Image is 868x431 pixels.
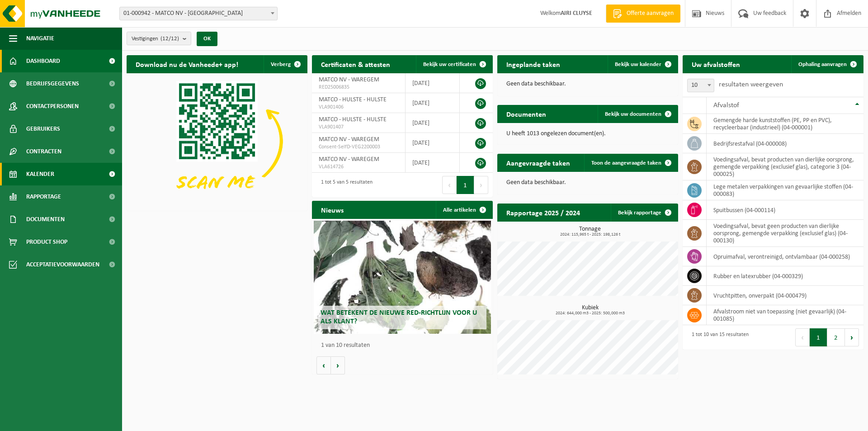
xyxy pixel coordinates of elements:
span: Verberg [271,62,291,67]
td: bedrijfsrestafval (04-000008) [707,134,863,153]
a: Ophaling aanvragen [791,55,863,73]
td: vruchtpitten, onverpakt (04-000479) [707,286,863,305]
span: 01-000942 - MATCO NV - WAREGEM [119,7,278,20]
td: [DATE] [406,133,460,153]
span: Consent-SelfD-VEG2200003 [319,143,398,151]
span: Bekijk uw documenten [605,111,661,117]
h2: Uw afvalstoffen [683,55,749,73]
span: Bekijk uw certificaten [423,62,476,67]
span: Kalender [26,163,54,185]
span: Bedrijfsgegevens [26,72,79,95]
p: U heeft 1013 ongelezen document(en). [506,131,669,137]
span: 2024: 115,965 t - 2025: 198,126 t [502,232,678,237]
span: VLA901407 [319,123,398,131]
button: Vestigingen(12/12) [127,32,191,45]
td: voedingsafval, bevat geen producten van dierlijke oorsprong, gemengde verpakking (exclusief glas)... [707,220,863,247]
h2: Documenten [497,105,555,123]
h2: Aangevraagde taken [497,154,579,171]
span: Offerte aanvragen [624,9,676,18]
button: OK [197,32,217,46]
td: rubber en latexrubber (04-000329) [707,266,863,286]
span: MATCO - HULSTE - HULSTE [319,116,387,123]
span: Vestigingen [132,32,179,46]
span: Gebruikers [26,118,60,140]
h3: Tonnage [502,226,678,237]
h2: Rapportage 2025 / 2024 [497,204,589,221]
p: Geen data beschikbaar. [506,81,669,87]
button: Vorige [316,356,331,374]
span: Afvalstof [713,102,739,109]
h3: Kubiek [502,305,678,316]
span: Navigatie [26,27,54,50]
strong: AIRI CLUYSE [561,10,592,17]
span: 10 [688,79,714,92]
a: Bekijk uw documenten [598,105,677,123]
div: 1 tot 5 van 5 resultaten [316,175,373,195]
a: Bekijk rapportage [611,204,677,222]
label: resultaten weergeven [719,81,783,88]
span: MATCO - HULSTE - HULSTE [319,96,387,103]
button: Next [845,328,859,346]
span: VLA614726 [319,163,398,171]
span: Documenten [26,208,65,231]
span: VLA901406 [319,104,398,111]
td: afvalstroom niet van toepassing (niet gevaarlijk) (04-001085) [707,305,863,325]
span: Acceptatievoorwaarden [26,253,99,276]
span: Bekijk uw kalender [615,62,661,67]
td: spuitbussen (04-000114) [707,200,863,220]
span: Contactpersonen [26,95,79,118]
span: Dashboard [26,50,60,72]
span: Contracten [26,140,61,163]
img: Download de VHEPlus App [127,73,307,209]
p: Geen data beschikbaar. [506,180,669,186]
td: [DATE] [406,93,460,113]
span: Ophaling aanvragen [798,62,847,67]
a: Bekijk uw certificaten [416,55,492,73]
h2: Download nu de Vanheede+ app! [127,55,247,73]
button: Previous [795,328,810,346]
a: Bekijk uw kalender [608,55,677,73]
a: Alle artikelen [436,201,492,219]
td: [DATE] [406,73,460,93]
span: Wat betekent de nieuwe RED-richtlijn voor u als klant? [321,309,477,325]
button: 2 [827,328,845,346]
button: Next [474,176,488,194]
td: [DATE] [406,153,460,173]
span: 2024: 644,000 m3 - 2025: 500,000 m3 [502,311,678,316]
button: 1 [810,328,827,346]
span: MATCO NV - WAREGEM [319,136,379,143]
span: Rapportage [26,185,61,208]
button: Volgende [331,356,345,374]
span: Toon de aangevraagde taken [591,160,661,166]
button: Previous [442,176,457,194]
span: Product Shop [26,231,67,253]
td: opruimafval, verontreinigd, ontvlambaar (04-000258) [707,247,863,266]
a: Toon de aangevraagde taken [584,154,677,172]
span: 01-000942 - MATCO NV - WAREGEM [120,7,277,20]
td: lege metalen verpakkingen van gevaarlijke stoffen (04-000083) [707,180,863,200]
h2: Certificaten & attesten [312,55,399,73]
a: Offerte aanvragen [606,5,680,23]
span: 10 [687,79,714,92]
span: MATCO NV - WAREGEM [319,76,379,83]
a: Wat betekent de nieuwe RED-richtlijn voor u als klant? [314,221,491,334]
button: Verberg [264,55,307,73]
td: voedingsafval, bevat producten van dierlijke oorsprong, gemengde verpakking (exclusief glas), cat... [707,153,863,180]
span: MATCO NV - WAREGEM [319,156,379,163]
h2: Nieuws [312,201,353,218]
count: (12/12) [160,36,179,42]
td: [DATE] [406,113,460,133]
span: RED25006835 [319,84,398,91]
td: gemengde harde kunststoffen (PE, PP en PVC), recycleerbaar (industrieel) (04-000001) [707,114,863,134]
div: 1 tot 10 van 15 resultaten [687,327,749,347]
button: 1 [457,176,474,194]
h2: Ingeplande taken [497,55,569,73]
p: 1 van 10 resultaten [321,342,488,349]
